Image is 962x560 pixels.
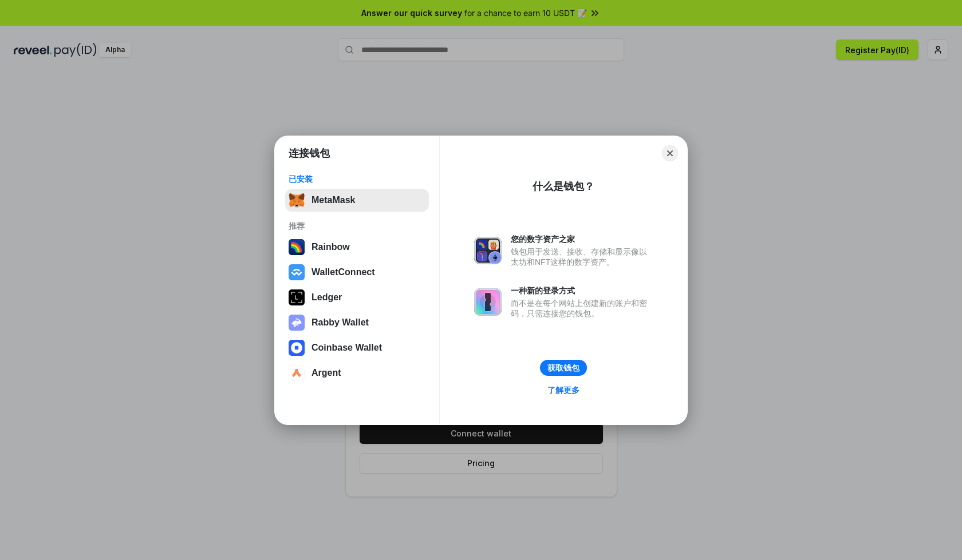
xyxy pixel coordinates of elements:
[289,340,305,356] img: svg+xml,%3Csvg%20width%3D%2228%22%20height%3D%2228%22%20viewBox%3D%220%200%2028%2028%22%20fill%3D...
[285,336,429,359] button: Coinbase Wallet
[289,192,305,208] img: svg+xml,%3Csvg%20fill%3D%22none%22%20height%3D%2233%22%20viewBox%3D%220%200%2035%2033%22%20width%...
[285,286,429,309] button: Ledger
[547,385,579,395] div: 了解更多
[511,247,653,267] div: 钱包用于发送、接收、存储和显示像以太坊和NFT这样的数字资产。
[312,292,342,303] div: Ledger
[285,261,429,284] button: WalletConnect
[474,288,502,316] img: svg+xml,%3Csvg%20xmlns%3D%22http%3A%2F%2Fwww.w3.org%2F2000%2Fsvg%22%20fill%3D%22none%22%20viewBox...
[312,317,369,328] div: Rabby Wallet
[289,264,305,280] img: svg+xml,%3Csvg%20width%3D%2228%22%20height%3D%2228%22%20viewBox%3D%220%200%2028%2028%22%20fill%3D...
[511,234,653,244] div: 您的数字资产之家
[474,237,502,264] img: svg+xml,%3Csvg%20xmlns%3D%22http%3A%2F%2Fwww.w3.org%2F2000%2Fsvg%22%20fill%3D%22none%22%20viewBox...
[289,221,425,231] div: 推荐
[662,145,678,161] button: Close
[312,267,375,277] div: WalletConnect
[540,360,587,376] button: 获取钱包
[285,311,429,334] button: Rabby Wallet
[511,298,653,319] div: 而不是在每个网站上创建新的账户和密码，只需连接您的钱包。
[285,362,429,384] button: Argent
[289,174,425,184] div: 已安装
[285,236,429,259] button: Rainbow
[285,189,429,212] button: MetaMask
[289,365,305,381] img: svg+xml,%3Csvg%20width%3D%2228%22%20height%3D%2228%22%20viewBox%3D%220%200%2028%2028%22%20fill%3D...
[289,146,330,160] h1: 连接钱包
[541,383,586,398] a: 了解更多
[547,363,579,373] div: 获取钱包
[312,343,382,353] div: Coinbase Wallet
[289,239,305,255] img: svg+xml,%3Csvg%20width%3D%22120%22%20height%3D%22120%22%20viewBox%3D%220%200%20120%20120%22%20fil...
[511,285,653,296] div: 一种新的登录方式
[289,289,305,305] img: svg+xml,%3Csvg%20xmlns%3D%22http%3A%2F%2Fwww.w3.org%2F2000%2Fsvg%22%20width%3D%2228%22%20height%3...
[312,368,341,378] div: Argent
[312,195,355,205] div: MetaMask
[533,180,594,193] div: 什么是钱包？
[312,242,350,252] div: Rainbow
[289,315,305,331] img: svg+xml,%3Csvg%20xmlns%3D%22http%3A%2F%2Fwww.w3.org%2F2000%2Fsvg%22%20fill%3D%22none%22%20viewBox...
